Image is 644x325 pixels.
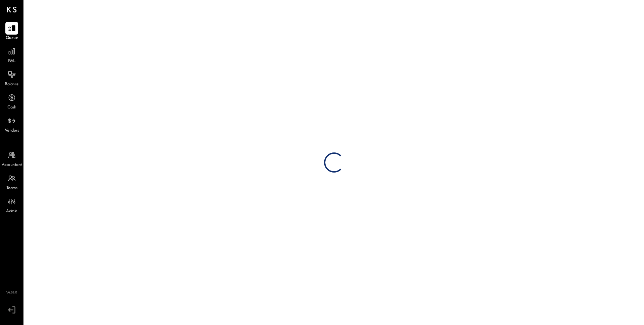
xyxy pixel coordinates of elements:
[7,105,16,111] span: Cash
[8,58,16,64] span: P&L
[0,45,23,64] a: P&L
[0,195,23,215] a: Admin
[5,128,19,134] span: Vendors
[0,91,23,111] a: Cash
[6,208,17,215] span: Admin
[6,185,17,191] span: Teams
[0,22,23,41] a: Queue
[0,68,23,88] a: Balance
[0,114,23,134] a: Vendors
[5,82,19,88] span: Balance
[2,162,22,168] span: Accountant
[0,172,23,191] a: Teams
[6,35,18,41] span: Queue
[0,149,23,168] a: Accountant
